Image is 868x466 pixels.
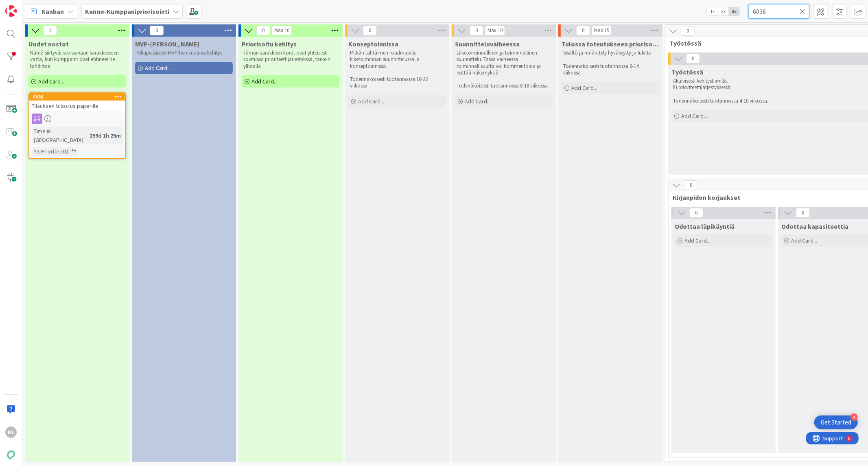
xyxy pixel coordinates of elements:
[68,147,69,156] span: :
[465,98,491,105] span: Add Card...
[488,28,503,33] div: Max 10
[781,222,848,230] span: Odottaa kapasiteettia
[145,64,171,72] span: Add Card...
[42,7,64,16] span: Kanban
[681,26,695,36] span: 0
[28,40,69,48] span: Uudet nostot
[242,40,297,48] span: Priorisoitu kehitys
[681,112,707,120] span: Add Card...
[363,26,377,35] span: 0
[251,78,278,85] span: Add Card...
[350,76,444,90] p: Todennäköisesti tuotannossa 10-22 viikossa.
[5,427,17,438] div: RL
[851,413,858,421] div: 4
[470,26,483,35] span: 0
[748,4,809,19] input: Quick Filter...
[348,40,398,48] span: Konseptoinnissa
[243,50,338,70] p: Tämän sarakkeen kortit ovat yhteisesti sovitussa prioriteettijärjestykssä, tärkein ylhäällä
[563,63,658,77] p: Todennäköisesti tuotannossa 6-14 viikossa.
[358,98,384,105] span: Add Card...
[671,68,703,76] span: Työstössä
[30,50,125,70] p: Nämä siirtyvät seuraavaan sarakkeeseen vasta, kun kumppanit ovat ehtineet ne tähdittää
[43,26,57,35] span: 1
[137,50,231,56] p: Alkuperäiseen MVP:hen kuuluva kehitys
[33,94,125,100] div: 6036
[455,40,520,48] span: Suunnitteluvaiheessa
[594,28,609,33] div: Max 15
[38,78,64,85] span: Add Card...
[29,93,125,111] div: 6036Tilauksen tulostus paperille
[42,3,44,10] div: 6
[796,208,810,218] span: 0
[135,40,199,48] span: MVP-Kehitys
[675,222,735,230] span: Odottaa läpikäyntiä
[814,416,858,429] div: Open Get Started checklist, remaining modules: 4
[821,418,851,427] div: Get Started
[32,102,98,109] span: Tilauksen tulostus paperille
[32,147,68,156] div: YS Prioriteetti
[457,50,551,76] p: Liiketoiminnallinen ja toiminnallinen suunnittelu. Tässä vaiheessa toiminnallisuutta voi kommento...
[457,83,551,89] p: Todenäköisesti tuotannossa 8-18 viikossa.
[571,84,597,92] span: Add Card...
[686,54,700,63] span: 0
[791,237,817,244] span: Add Card...
[562,40,659,48] span: Tulossa toteutukseen priorisoituna
[87,131,123,140] div: 259d 1h 25m
[86,131,87,140] span: :
[718,7,729,15] span: 2x
[707,7,718,15] span: 1x
[32,127,86,144] div: Time in [GEOGRAPHIC_DATA]
[256,26,270,35] span: 0
[85,7,169,15] b: Kenno-Kumppanipriorisointi
[274,28,289,33] div: Max 10
[5,5,17,17] img: Visit kanbanzone.com
[684,237,711,244] span: Add Card...
[689,208,703,218] span: 0
[17,1,37,11] span: Support
[29,93,125,101] div: 6036
[150,26,164,35] span: 0
[5,449,17,461] img: avatar
[563,50,658,56] p: Sisältö ja määrittely hyväksytty ja lukittu.
[684,180,698,190] span: 0
[729,7,740,15] span: 3x
[350,50,444,70] p: Pitkän tähtäimen roadmapilla liiketoiminnan suunnittelussa ja konseptoinnissa.
[576,26,590,35] span: 0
